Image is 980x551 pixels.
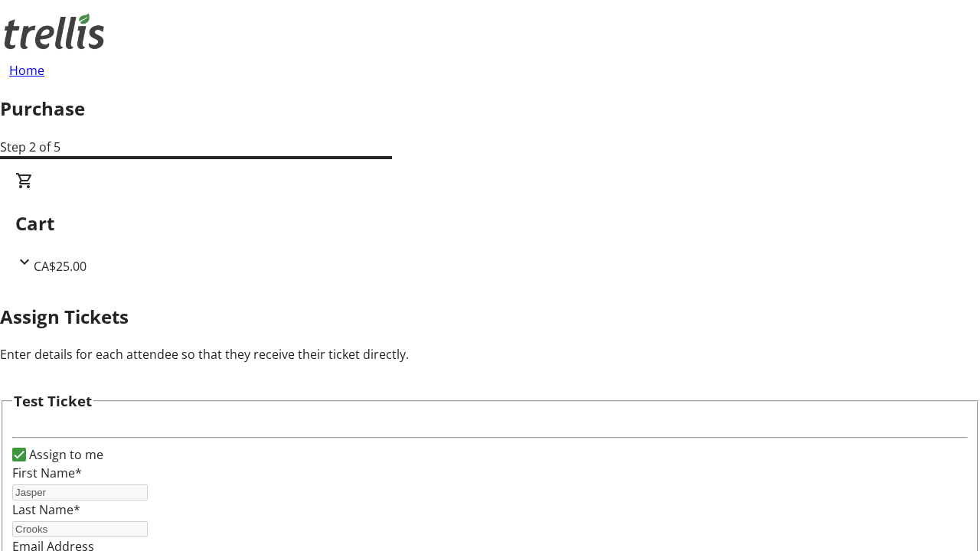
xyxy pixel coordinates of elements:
label: Last Name* [12,501,80,518]
h3: Test Ticket [14,390,92,412]
span: CA$25.00 [34,258,87,275]
h2: Cart [15,210,965,237]
label: First Name* [12,465,82,481]
label: Assign to me [26,445,103,464]
div: CartCA$25.00 [15,171,965,275]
